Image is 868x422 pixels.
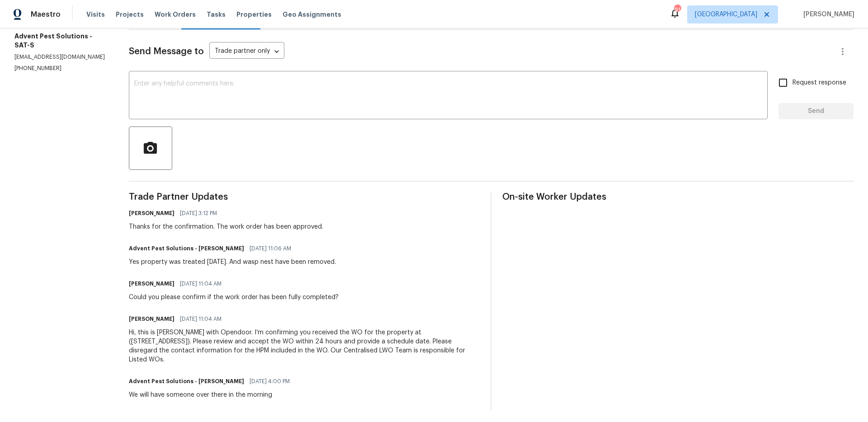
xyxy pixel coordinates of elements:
div: Trade partner only [209,44,284,59]
span: [DATE] 4:00 PM [250,377,290,386]
span: Request response [793,78,846,88]
span: Properties [236,10,272,19]
span: Trade Partner Updates [129,192,480,202]
span: On-site Worker Updates [502,192,854,202]
h6: Advent Pest Solutions - [PERSON_NAME] [129,377,244,386]
h6: [PERSON_NAME] [129,209,175,218]
div: Thanks for the confirmation. The work order has been approved. [129,222,323,231]
span: [DATE] 11:04 AM [180,314,222,324]
span: Visits [86,10,105,19]
div: 91 [674,5,680,14]
span: Projects [116,10,144,19]
h5: Advent Pest Solutions - SAT-S [14,32,107,50]
p: [PHONE_NUMBER] [14,65,107,72]
span: Tasks [207,11,226,18]
span: [DATE] 11:04 AM [180,279,222,288]
span: [GEOGRAPHIC_DATA] [695,10,757,19]
h6: Advent Pest Solutions - [PERSON_NAME] [129,244,244,253]
div: Yes property was treated [DATE]. And wasp nest have been removed. [129,258,336,267]
div: Hi, this is [PERSON_NAME] with Opendoor. I’m confirming you received the WO for the property at (... [129,328,480,364]
span: Maestro [31,10,61,19]
span: Geo Assignments [283,10,341,19]
div: Could you please confirm if the work order has been fully completed? [129,293,339,302]
div: We will have someone over there in the morning [129,390,295,399]
span: [DATE] 3:12 PM [180,209,217,218]
h6: [PERSON_NAME] [129,314,175,324]
h6: [PERSON_NAME] [129,279,175,288]
span: Send Message to [129,47,204,56]
span: [DATE] 11:06 AM [250,244,291,253]
span: Work Orders [155,10,196,19]
p: [EMAIL_ADDRESS][DOMAIN_NAME] [14,53,107,61]
span: [PERSON_NAME] [800,10,854,19]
